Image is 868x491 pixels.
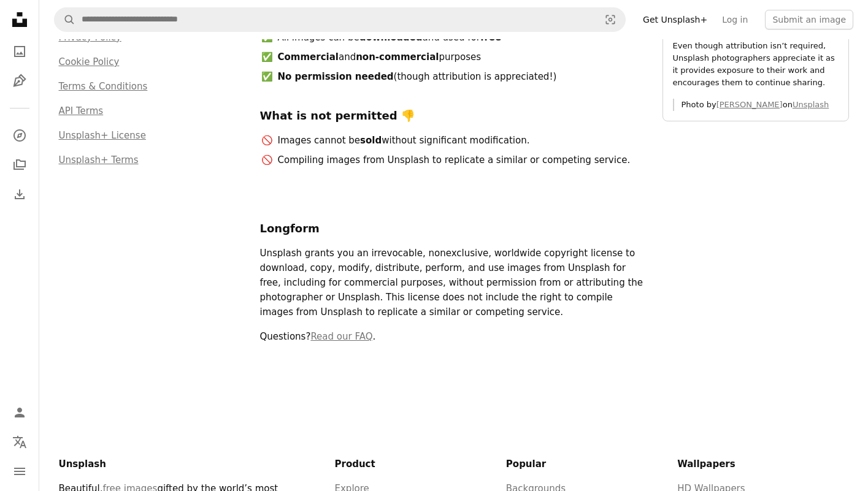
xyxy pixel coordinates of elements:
[793,100,829,109] a: Unsplash
[7,7,32,34] a: Home — Unsplash
[260,246,648,319] p: Unsplash grants you an irrevocable, nonexclusive, worldwide copyright license to download, copy, ...
[55,8,75,31] button: Search Unsplash
[59,105,104,116] a: API Terms
[506,457,677,471] h6: Popular
[278,51,339,63] strong: Commercial
[276,133,648,148] li: Images cannot be without significant modification.
[59,32,121,43] a: Privacy Policy
[636,10,715,29] a: Get Unsplash+
[7,400,32,425] a: Log in / Sign up
[682,99,839,111] p: Photo by on
[715,10,755,29] a: Log in
[7,153,32,177] a: Collections
[7,459,32,484] button: Menu
[335,457,506,471] h6: Product
[260,221,648,236] h4: Longform
[765,10,853,29] button: Submit an image
[260,108,648,123] h4: What is not permitted 👎
[360,135,382,146] strong: sold
[596,8,625,31] button: Visual search
[356,51,439,63] strong: non-commercial
[480,32,501,43] strong: free
[7,123,32,148] a: Explore
[59,457,289,471] h6: Unsplash
[673,40,839,89] p: Even though attribution isn’t required, Unsplash photographers appreciate it as it provides expos...
[7,39,32,64] a: Photos
[359,32,423,43] strong: downloaded
[276,50,648,64] li: and purposes
[59,154,139,166] a: Unsplash+ Terms
[59,81,148,92] a: Terms & Conditions
[276,69,648,84] li: (though attribution is appreciated!)
[310,331,372,342] a: Read our FAQ
[54,7,626,32] form: Find visuals sitewide
[260,329,648,344] p: Questions? .
[278,71,394,82] strong: No permission needed
[7,69,32,93] a: Illustrations
[59,130,146,141] a: Unsplash+ License
[7,430,32,454] button: Language
[7,182,32,207] a: Download History
[716,100,783,109] a: [PERSON_NAME]
[59,56,120,67] a: Cookie Policy
[677,457,848,471] h6: Wallpapers
[276,153,648,167] li: Compiling images from Unsplash to replicate a similar or competing service.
